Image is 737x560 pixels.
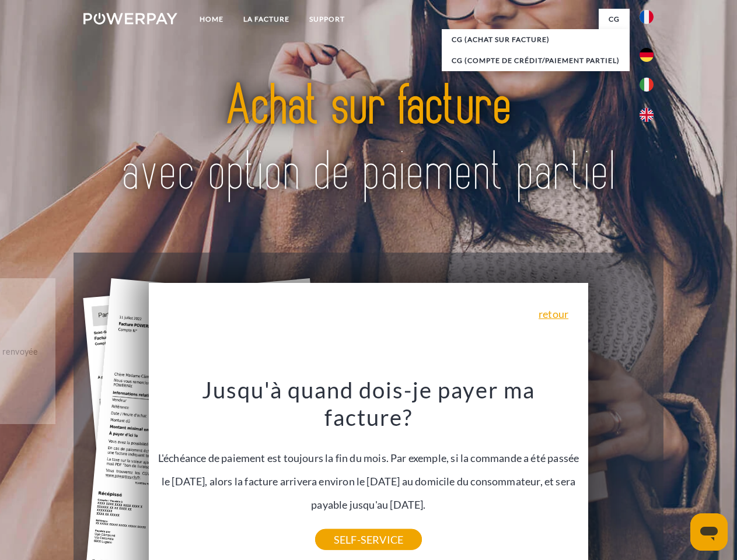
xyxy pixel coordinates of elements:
[640,48,654,62] img: de
[640,10,654,24] img: fr
[83,13,177,24] img: logo-powerpay-white.svg
[640,78,654,92] img: it
[315,529,422,550] a: SELF-SERVICE
[299,9,355,30] a: Support
[111,56,626,223] img: title-powerpay_fr.svg
[442,29,630,50] a: CG (achat sur facture)
[539,309,568,319] a: retour
[640,108,654,122] img: en
[442,50,630,71] a: CG (Compte de crédit/paiement partiel)
[190,9,233,30] a: Home
[599,9,630,30] a: CG
[156,376,582,432] h3: Jusqu'à quand dois-je payer ma facture?
[233,9,299,30] a: LA FACTURE
[156,376,582,540] div: L'échéance de paiement est toujours la fin du mois. Par exemple, si la commande a été passée le [...
[690,513,728,551] iframe: Bouton de lancement de la fenêtre de messagerie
